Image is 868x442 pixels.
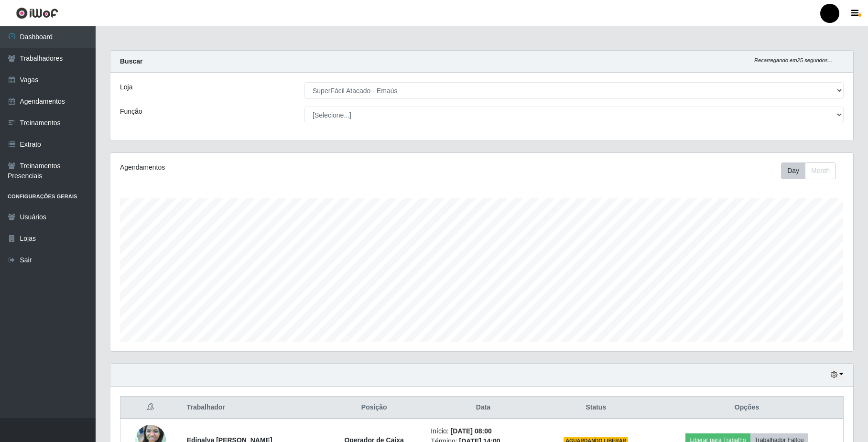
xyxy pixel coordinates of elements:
[120,107,142,117] label: Função
[754,57,832,63] i: Recarregando em 25 segundos...
[451,427,492,435] time: [DATE] 08:00
[425,397,541,419] th: Data
[781,162,805,179] button: Day
[542,397,651,419] th: Status
[16,7,58,19] img: CoreUI Logo
[120,162,413,172] div: Agendamentos
[323,397,425,419] th: Posição
[181,397,323,419] th: Trabalhador
[781,162,844,179] div: Toolbar with button groups
[805,162,836,179] button: Month
[651,397,843,419] th: Opções
[781,162,836,179] div: First group
[120,82,132,92] label: Loja
[431,426,535,436] li: Início:
[120,57,142,65] strong: Buscar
